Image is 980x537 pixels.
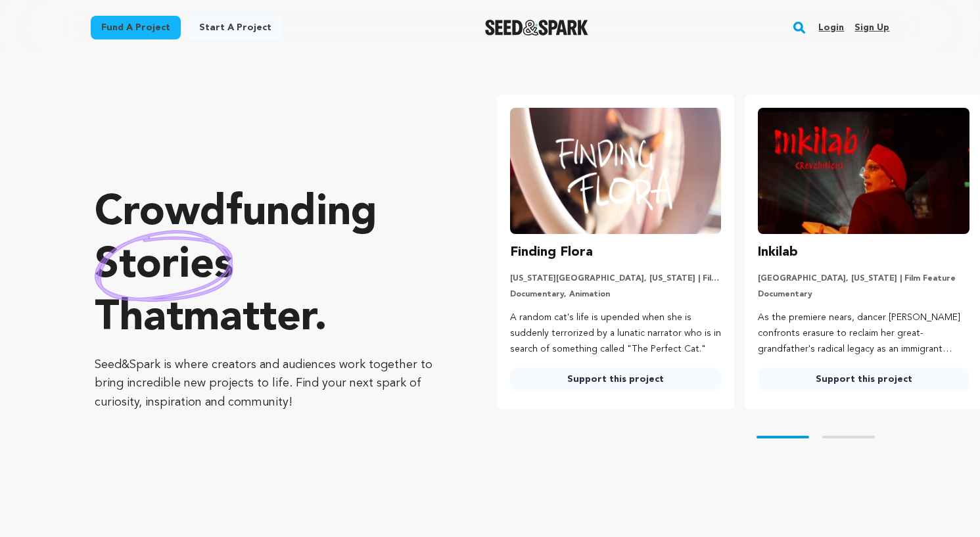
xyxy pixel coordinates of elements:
[818,17,844,38] a: Login
[95,230,233,302] img: hand sketched image
[510,242,593,263] h3: Finding Flora
[758,289,969,300] p: Documentary
[758,273,969,284] p: [GEOGRAPHIC_DATA], [US_STATE] | Film Feature
[485,20,588,35] a: Seed&Spark Homepage
[510,367,722,391] a: Support this project
[758,108,969,234] img: Inkilab image
[510,289,722,300] p: Documentary, Animation
[510,310,722,357] p: A random cat's life is upended when she is suddenly terrorized by a lunatic narrator who is in se...
[95,187,444,345] p: Crowdfunding that .
[183,298,314,340] span: matter
[854,17,889,38] a: Sign up
[189,16,282,39] a: Start a project
[510,273,722,284] p: [US_STATE][GEOGRAPHIC_DATA], [US_STATE] | Film Short
[758,242,798,263] h3: Inkilab
[758,310,969,357] p: As the premiere nears, dancer [PERSON_NAME] confronts erasure to reclaim her great-grandfather's ...
[510,108,722,234] img: Finding Flora image
[485,20,588,35] img: Seed&Spark Logo Dark Mode
[91,16,181,39] a: Fund a project
[758,367,969,391] a: Support this project
[95,356,444,412] p: Seed&Spark is where creators and audiences work together to bring incredible new projects to life...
